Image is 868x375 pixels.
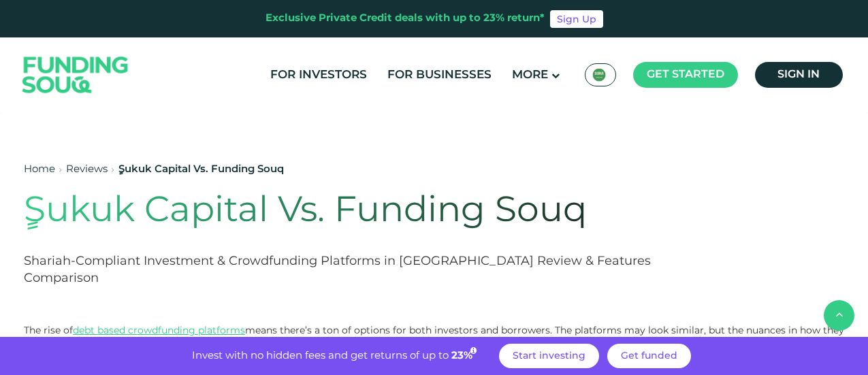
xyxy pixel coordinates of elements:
[24,165,55,174] a: Home
[118,162,284,178] div: ٍSukuk Capital Vs. Funding Souq
[24,253,683,287] h2: Shariah-Compliant Investment & Crowdfunding Platforms in [GEOGRAPHIC_DATA] Review & Features Comp...
[777,69,820,80] span: Sign in
[24,191,683,233] h1: ٍSukuk Capital Vs. Funding Souq
[266,11,545,27] div: Exclusive Private Credit deals with up to 23% return*
[192,351,449,361] span: Invest with no hidden fees and get returns of up to
[66,165,108,174] a: Reviews
[451,351,479,361] span: 23%
[9,41,142,110] img: Logo
[592,68,606,82] img: SA Flag
[24,324,844,350] span: The rise of means there’s a ton of options for both investors and borrowers. The platforms may lo...
[470,347,477,355] i: 23% IRR (expected) ~ 15% Net yield (expected)
[512,69,548,81] span: More
[647,69,724,80] span: Get started
[607,344,691,368] a: Get funded
[621,351,677,361] span: Get funded
[513,351,585,361] span: Start investing
[499,344,599,368] a: Start investing
[73,324,245,336] a: debt based crowdfunding platforms
[824,300,854,331] button: back
[384,64,495,86] a: For Businesses
[267,64,370,86] a: For Investors
[755,62,843,88] a: Sign in
[550,10,603,28] a: Sign Up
